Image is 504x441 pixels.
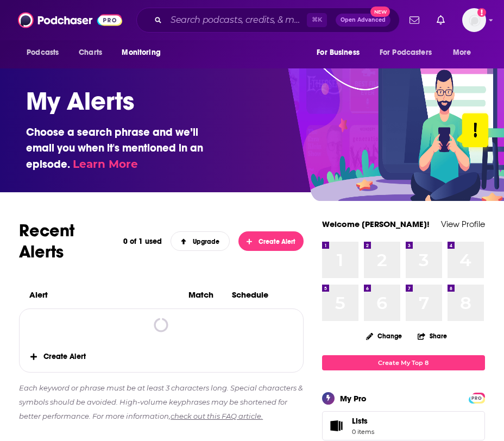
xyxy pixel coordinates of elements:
a: Show notifications dropdown [405,11,424,29]
h2: Recent Alerts [19,220,114,262]
a: Show notifications dropdown [432,11,449,29]
input: Search podcasts, credits, & more... [166,11,307,29]
h3: Alert [29,289,180,300]
button: open menu [114,42,174,63]
span: Upgrade [181,238,220,245]
span: Logged in as ashleyswett [462,8,486,32]
button: open menu [309,42,373,63]
a: PRO [470,393,483,401]
img: User Profile [462,8,486,32]
span: PRO [470,394,483,402]
span: Create Alert [20,341,303,372]
span: Charts [79,45,102,60]
span: For Podcasters [380,45,432,60]
span: Lists [326,418,348,433]
span: ⌘ K [307,13,327,27]
a: Create My Top 8 [322,355,485,370]
a: check out this FAQ article. [171,412,263,420]
p: 0 of 1 used [123,237,162,246]
span: New [370,7,390,17]
span: Podcasts [27,45,59,60]
a: View Profile [441,219,485,229]
span: Monitoring [122,45,160,60]
button: Create Alert [238,231,304,251]
a: Upgrade [171,231,230,251]
h3: Choose a search phrase and we’ll email you when it's mentioned in an episode. [26,124,216,172]
span: For Business [317,45,360,60]
a: Welcome [PERSON_NAME]! [322,219,430,229]
a: Learn More [73,157,138,171]
span: Open Advanced [341,17,386,23]
h3: Match [188,289,223,300]
button: Show profile menu [462,8,486,32]
img: Podchaser - Follow, Share and Rate Podcasts [18,10,122,30]
a: Lists [322,411,485,440]
button: open menu [445,42,485,63]
span: Create Alert [247,238,296,245]
a: Charts [72,42,109,63]
button: Open AdvancedNew [336,14,390,27]
span: Lists [352,416,368,426]
h1: My Alerts [26,85,469,117]
button: open menu [19,42,73,63]
span: Lists [352,416,374,426]
div: Search podcasts, credits, & more... [136,8,400,33]
h3: Schedule [232,289,275,300]
p: Each keyword or phrase must be at least 3 characters long. Special characters & symbols should be... [19,381,303,423]
svg: Add a profile image [477,8,486,17]
div: My Pro [340,393,367,404]
button: Share [417,325,448,346]
button: Change [360,329,408,343]
button: open menu [373,42,448,63]
span: 0 items [352,428,374,436]
span: More [453,45,471,60]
